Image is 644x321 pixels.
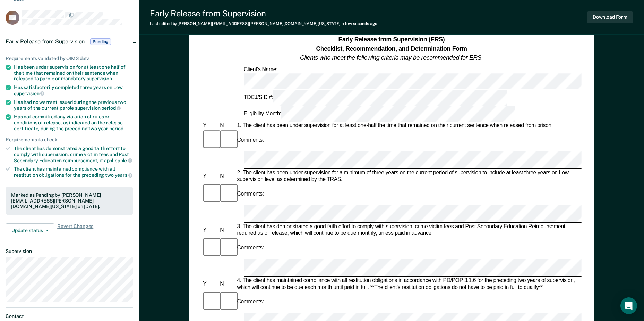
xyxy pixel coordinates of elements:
div: Last edited by [PERSON_NAME][EMAIL_ADDRESS][PERSON_NAME][DOMAIN_NAME][US_STATE] [150,21,377,26]
div: 2. The client has been under supervision for a minimum of three years on the current period of su... [235,170,581,183]
div: N [218,227,235,234]
div: Has had no warrant issued during the previous two years of the current parole supervision [14,99,133,111]
span: a few seconds ago [342,21,377,26]
div: Comments: [235,191,265,198]
div: Y [201,281,218,288]
div: Requirements to check [6,137,133,143]
span: years [115,172,132,178]
div: Comments: [235,245,265,252]
span: period [101,105,121,111]
div: Marked as Pending by [PERSON_NAME][EMAIL_ADDRESS][PERSON_NAME][DOMAIN_NAME][US_STATE] on [DATE]. [11,192,128,209]
div: Open Intercom Messenger [620,297,637,314]
div: TDCJ/SID #: [242,90,508,106]
div: 4. The client has maintained compliance with all restitution obligations in accordance with PD/PO... [235,277,581,291]
div: Comments: [235,298,265,305]
dt: Supervision [6,248,133,254]
em: Clients who meet the following criteria may be recommended for ERS. [300,54,483,61]
div: Eligibility Month: [242,106,516,122]
span: Early Release from Supervision [6,38,85,45]
div: Has satisfactorily completed three years on Low [14,84,133,96]
div: Y [201,173,218,180]
div: Y [201,123,218,130]
div: Y [201,227,218,234]
div: Has not committed any violation of rules or conditions of release, as indicated on the release ce... [14,114,133,131]
strong: Early Release from Supervision (ERS) [338,36,445,43]
span: applicable [104,158,132,163]
div: 3. The client has demonstrated a good faith effort to comply with supervision, crime victim fees ... [235,223,581,237]
div: The client has demonstrated a good faith effort to comply with supervision, crime victim fees and... [14,146,133,163]
span: period [109,126,123,131]
div: Early Release from Supervision [150,8,377,18]
span: Revert Changes [57,223,93,237]
strong: Checklist, Recommendation, and Determination Form [316,45,467,52]
div: N [218,281,235,288]
div: N [218,123,235,130]
span: supervision [14,91,44,96]
span: supervision [87,76,112,81]
div: Comments: [235,137,265,144]
span: Pending [90,38,111,45]
div: Has been under supervision for at least one half of the time that remained on their sentence when... [14,64,133,82]
dt: Contact [6,313,133,319]
div: The client has maintained compliance with all restitution obligations for the preceding two [14,166,133,178]
div: 1. The client has been under supervision for at least one-half the time that remained on their cu... [235,123,581,130]
button: Download Form [587,11,633,23]
div: N [218,173,235,180]
div: Requirements validated by OIMS data [6,56,133,61]
button: Update status [6,223,54,237]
